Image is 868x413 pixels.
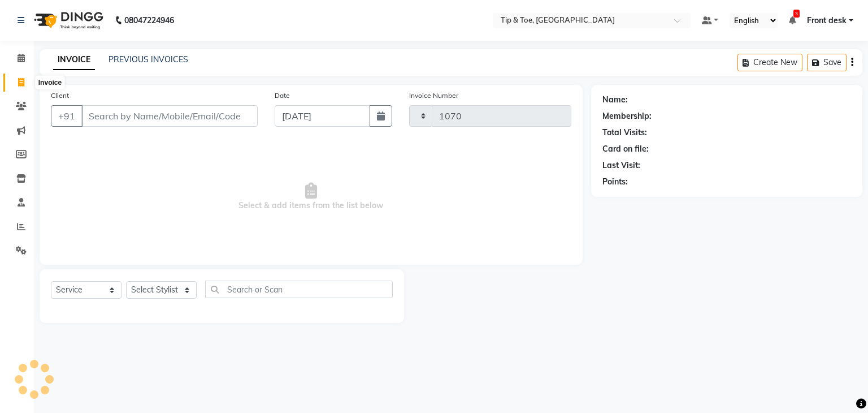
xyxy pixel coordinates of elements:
[602,143,649,155] div: Card on file:
[602,176,628,188] div: Points:
[205,281,393,298] input: Search or Scan
[81,105,258,127] input: Search by Name/Mobile/Email/Code
[793,10,800,18] span: 3
[602,160,640,171] div: Last Visit:
[51,105,83,127] button: +91
[807,15,847,27] span: Front desk
[275,91,290,101] label: Date
[409,91,458,101] label: Invoice Number
[53,50,95,70] a: INVOICE
[789,15,796,25] a: 3
[51,140,571,253] span: Select & add items from the list below
[602,110,652,122] div: Membership:
[29,5,106,36] img: logo
[108,54,188,64] a: PREVIOUS INVOICES
[124,5,174,36] b: 08047224946
[36,76,64,89] div: Invoice
[602,127,647,139] div: Total Visits:
[807,54,847,71] button: Save
[737,54,802,71] button: Create New
[51,91,69,101] label: Client
[602,94,628,106] div: Name:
